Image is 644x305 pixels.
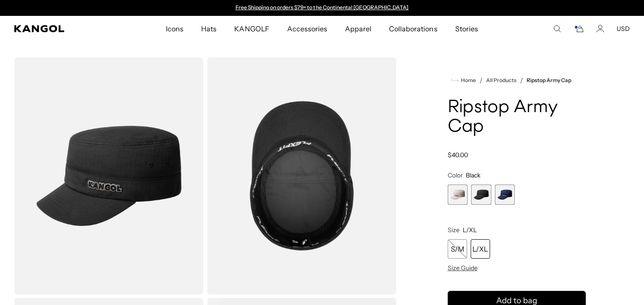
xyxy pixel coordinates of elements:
span: Color [448,171,463,179]
a: Stories [446,16,487,41]
span: $40.00 [448,151,468,159]
li: / [517,75,523,86]
li: / [476,75,483,86]
a: Accessories [278,16,336,41]
button: USD [617,25,630,33]
a: Ripstop Army Cap [527,77,571,83]
span: Apparel [345,16,371,41]
a: Hats [192,16,225,41]
button: Cart [573,25,584,33]
a: Free Shipping on orders $79+ to the Continental [GEOGRAPHIC_DATA] [236,4,409,11]
span: Black [466,171,480,179]
img: color-black [14,57,203,294]
div: 1 of 2 [231,4,413,11]
div: Announcement [231,4,413,11]
a: Collaborations [380,16,446,41]
a: Account [596,25,604,33]
div: S/M [448,239,467,259]
span: Size Guide [448,264,478,272]
span: Home [459,77,476,83]
summary: Search here [553,25,561,33]
slideshow-component: Announcement bar [231,4,413,11]
a: KANGOLF [225,16,278,41]
a: Apparel [336,16,380,41]
a: Kangol [14,25,109,32]
label: Navy [495,185,515,205]
label: Grey [448,185,468,205]
span: Collaborations [389,16,437,41]
div: 2 of 3 [471,185,491,205]
span: L/XL [463,226,477,234]
span: Accessories [287,16,327,41]
div: 3 of 3 [495,185,515,205]
span: KANGOLF [234,16,269,41]
span: Stories [455,16,478,41]
span: Hats [201,16,217,41]
div: L/XL [471,239,490,259]
label: Black [471,185,491,205]
a: All Products [486,77,517,83]
nav: breadcrumbs [448,75,586,86]
div: 1 of 3 [448,185,468,205]
a: Icons [157,16,192,41]
span: Size [448,226,460,234]
a: Home [451,76,476,84]
img: color-black [207,57,396,294]
span: Icons [166,16,183,41]
h1: Ripstop Army Cap [448,98,586,137]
